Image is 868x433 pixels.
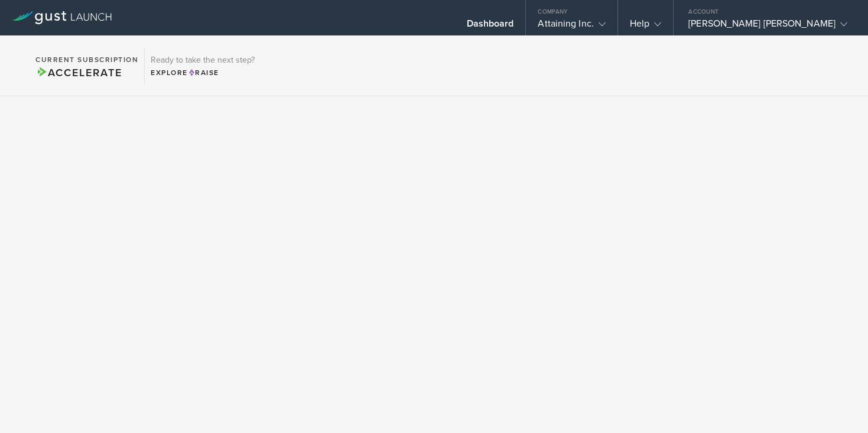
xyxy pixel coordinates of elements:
[467,18,514,35] div: Dashboard
[809,376,868,433] iframe: Chat Widget
[688,18,847,35] div: [PERSON_NAME] [PERSON_NAME]
[144,47,261,84] div: Ready to take the next step?ExploreRaise
[630,18,661,35] div: Help
[151,56,255,64] h3: Ready to take the next step?
[188,69,219,77] span: Raise
[35,66,122,79] span: Accelerate
[151,67,255,78] div: Explore
[35,56,138,63] h2: Current Subscription
[538,18,605,35] div: Attaining Inc.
